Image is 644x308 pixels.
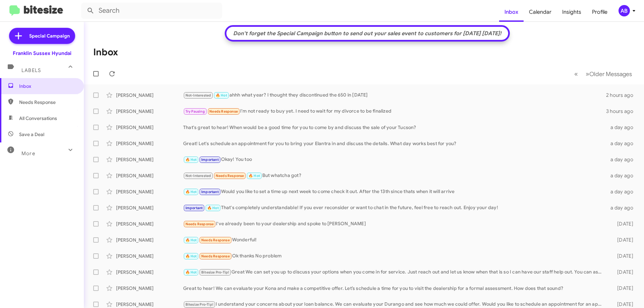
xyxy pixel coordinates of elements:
div: [DATE] [606,221,639,227]
a: Calendar [524,2,557,22]
div: [PERSON_NAME] [116,124,183,131]
span: More [21,150,35,157]
div: a day ago [606,204,639,211]
div: [PERSON_NAME] [116,253,183,259]
button: AB [613,5,637,16]
div: Great to hear! We can evaluate your Kona and make a competitive offer. Let’s schedule a time for ... [183,285,606,292]
div: I've already been to your dealership and spoke to [PERSON_NAME] [183,220,606,228]
span: All Conversations [19,115,57,122]
div: a day ago [606,140,639,147]
span: Needs Response [185,222,214,226]
div: a day ago [606,124,639,131]
div: [PERSON_NAME] [116,221,183,227]
span: Important [201,158,219,162]
div: [PERSON_NAME] [116,204,183,211]
span: 🔥 Hot [216,93,227,98]
div: a day ago [606,156,639,163]
div: [DATE] [606,285,639,292]
div: [PERSON_NAME] [116,140,183,147]
a: Profile [587,2,613,22]
div: 2 hours ago [606,92,639,99]
div: [PERSON_NAME] [116,285,183,292]
span: 🔥 Hot [185,190,197,194]
div: a day ago [606,172,639,179]
div: Franklin Sussex Hyundai [13,50,71,57]
a: Special Campaign [9,28,75,44]
div: [PERSON_NAME] [116,237,183,243]
span: Save a Deal [19,131,44,138]
input: Search [81,3,222,19]
h1: Inbox [93,47,118,58]
div: Great We can set you up to discuss your options when you come in for service. Just reach out and ... [183,268,606,276]
div: [PERSON_NAME] [116,301,183,308]
div: That's great to hear! When would be a good time for you to come by and discuss the sale of your T... [183,124,606,131]
span: Needs Response [209,109,238,114]
span: Bitesize Pro-Tip! [201,270,229,274]
span: Bitesize Pro-Tip! [185,302,213,307]
div: I'm not ready to buy yet. I need to wait for my divorce to be finalized [183,108,606,115]
span: » [586,70,589,78]
div: AB [619,5,630,16]
div: [PERSON_NAME] [116,156,183,163]
div: Don't forget the Special Campaign button to send out your sales event to customers for [DATE] [DA... [230,30,505,37]
span: Needs Response [216,174,244,178]
div: [PERSON_NAME] [116,269,183,275]
span: Needs Response [19,99,76,106]
div: Okay! You too [183,156,606,164]
span: Needs Response [201,238,230,242]
span: 🔥 Hot [249,174,260,178]
div: That's completely understandable! If you ever reconsider or want to chat in the future, feel free... [183,204,606,212]
span: Special Campaign [29,33,70,39]
div: [PERSON_NAME] [116,188,183,195]
span: Not-Interested [185,174,211,178]
span: 🔥 Hot [185,270,197,274]
div: [DATE] [606,269,639,275]
div: 3 hours ago [606,108,639,115]
span: Labels [21,67,41,73]
nav: Page navigation example [571,67,636,81]
div: Wonderful! [183,236,606,244]
span: 🔥 Hot [185,238,197,242]
div: [DATE] [606,301,639,308]
div: a day ago [606,188,639,195]
button: Previous [570,67,582,81]
span: Try Pausing [185,109,205,114]
div: ahhh what year? I thought they discontinued the 650 in [DATE] [183,91,606,99]
div: Great! Let's schedule an appointment for you to bring your Elantra in and discuss the details. Wh... [183,140,606,147]
div: [PERSON_NAME] [116,92,183,99]
div: Ok thanks No problem [183,252,606,260]
span: Inbox [19,83,76,89]
div: Would you like to set a time up next week to come check it out. After the 13th since thats when i... [183,188,606,196]
a: Insights [557,2,587,22]
div: [DATE] [606,253,639,259]
span: Not-Interested [185,93,211,98]
span: 🔥 Hot [207,206,219,210]
div: [PERSON_NAME] [116,108,183,115]
span: « [574,70,578,78]
button: Next [582,67,636,81]
span: Important [201,190,219,194]
span: Needs Response [201,254,230,258]
div: [DATE] [606,237,639,243]
div: [PERSON_NAME] [116,172,183,179]
a: Inbox [499,2,524,22]
span: 🔥 Hot [185,254,197,258]
span: 🔥 Hot [185,158,197,162]
span: Important [185,206,203,210]
span: Older Messages [589,70,632,78]
div: But whatcha got? [183,172,606,180]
